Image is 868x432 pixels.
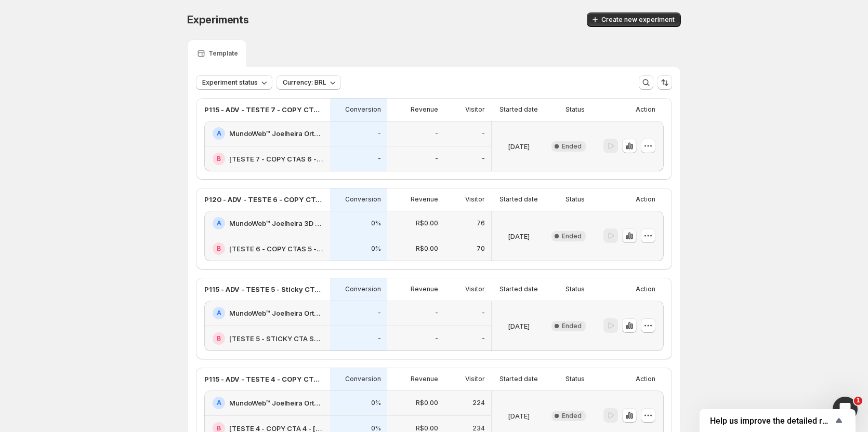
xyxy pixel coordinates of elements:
[508,411,530,421] p: [DATE]
[411,195,438,204] p: Revenue
[477,219,485,227] p: 76
[565,285,585,293] p: Status
[562,232,582,240] span: Ended
[345,375,381,383] p: Conversion
[465,195,485,204] p: Visitor
[217,155,221,163] h2: B
[710,416,833,426] span: Help us improve the detailed report for A/B campaigns
[508,141,530,152] p: [DATE]
[208,49,238,58] p: Template
[416,219,438,227] p: R$0.00
[204,284,324,294] p: P115 - ADV - TESTE 5 - Sticky CTA Sem Escassez - [DATE] 17:40:40
[477,245,485,253] p: 70
[499,105,538,114] p: Started date
[345,285,381,293] p: Conversion
[229,218,324,228] h2: MundoWeb™ Joelheira 3D de Cobre CopperFlex - A4
[587,12,681,27] button: Create new experiment
[411,375,438,383] p: Revenue
[562,322,582,330] span: Ended
[482,334,485,343] p: -
[378,334,381,343] p: -
[833,397,858,422] iframe: Intercom live chat
[636,105,655,114] p: Action
[196,75,272,90] button: Experiment status
[435,309,438,317] p: -
[371,245,381,253] p: 0%
[636,195,655,204] p: Action
[229,308,324,318] h2: MundoWeb™ Joelheira Ortopédica De Cobre CopperFlex - A3
[710,414,845,427] button: Show survey - Help us improve the detailed report for A/B campaigns
[202,78,258,87] span: Experiment status
[345,105,381,114] p: Conversion
[854,397,862,405] span: 1
[465,285,485,293] p: Visitor
[217,129,221,138] h2: A
[435,155,438,163] p: -
[217,309,221,317] h2: A
[465,375,485,383] p: Visitor
[217,245,221,253] h2: B
[204,374,324,384] p: P115 - ADV - TESTE 4 - COPY CTA 4 - [DATE] 20:50:42
[378,155,381,163] p: -
[562,412,582,420] span: Ended
[636,285,655,293] p: Action
[565,105,585,114] p: Status
[565,375,585,383] p: Status
[562,142,582,151] span: Ended
[416,399,438,407] p: R$0.00
[411,285,438,293] p: Revenue
[435,334,438,343] p: -
[229,333,324,344] h2: [TESTE 5 - STICKY CTA SEM ESCASSEZ - [DATE]] MundoWeb™ Joelheira Ortopédica De Cobre CopperFlex - A3
[499,375,538,383] p: Started date
[378,309,381,317] p: -
[229,128,324,139] h2: MundoWeb™ Joelheira Ortopédica De Cobre CopperFlex - A3
[601,16,675,24] span: Create new experiment
[229,244,324,254] h2: [TESTE 6 - COPY CTAS 5 - [DATE]] MundoWeb™ Joelheira 3D de Cobre CopperFlex - A4
[416,245,438,253] p: R$0.00
[499,285,538,293] p: Started date
[636,375,655,383] p: Action
[482,309,485,317] p: -
[204,194,324,205] p: P120 - ADV - TESTE 6 - COPY CTA 5 - [DATE] 11:38:13
[283,78,326,87] span: Currency: BRL
[472,399,485,407] p: 224
[435,129,438,138] p: -
[371,399,381,407] p: 0%
[204,104,324,115] p: P115 - ADV - TESTE 7 - COPY CTA 6 - [DATE] 11:51:21
[217,334,221,343] h2: B
[229,154,324,164] h2: [TESTE 7 - COPY CTAS 6 - [DATE]] MundoWeb™ Joelheira Ortopédica De Cobre CopperFlex - A3
[657,75,672,90] button: Sort the results
[482,155,485,163] p: -
[217,219,221,227] h2: A
[508,321,530,331] p: [DATE]
[277,75,341,90] button: Currency: BRL
[217,399,221,407] h2: A
[378,129,381,138] p: -
[371,219,381,227] p: 0%
[565,195,585,204] p: Status
[508,231,530,241] p: [DATE]
[482,129,485,138] p: -
[411,105,438,114] p: Revenue
[187,14,249,26] span: Experiments
[499,195,538,204] p: Started date
[345,195,381,204] p: Conversion
[465,105,485,114] p: Visitor
[229,398,324,408] h2: MundoWeb™ Joelheira Ortopédica De Cobre CopperFlex - A3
